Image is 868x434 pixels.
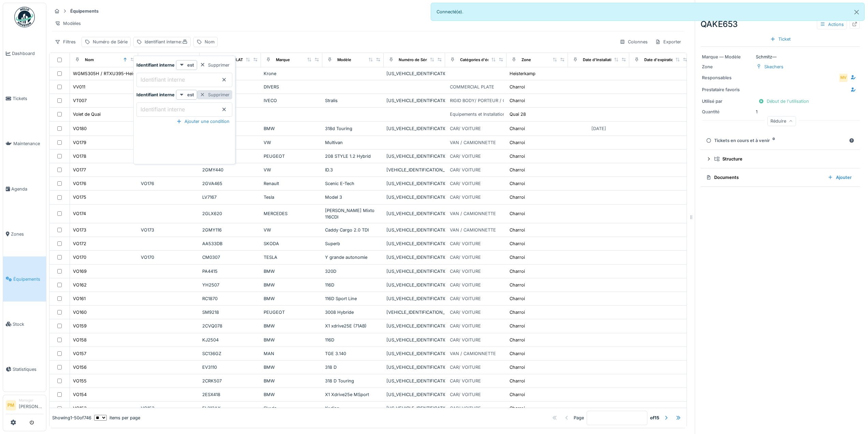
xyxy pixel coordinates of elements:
div: Charroi [510,210,525,217]
div: Superb [325,240,381,247]
div: VO172 [73,240,86,247]
li: PM [6,400,16,410]
div: VAN / CAMIONNETTE [450,350,496,357]
summary: DocumentsAjouter [703,171,857,184]
div: Connecté(e). [431,3,865,21]
div: [US_VEHICLE_IDENTIFICATION_NUMBER] [386,180,442,187]
div: VW [264,167,320,173]
div: VO162 [73,282,87,288]
div: VO177 [73,167,86,173]
li: [PERSON_NAME] [19,398,43,412]
div: CM0307 [202,254,258,261]
div: VT007 [73,97,87,104]
div: Krone [264,70,320,77]
div: Zone [702,64,753,70]
div: AA533DB [202,240,258,247]
div: SM9218 [202,309,258,316]
div: Charroi [510,97,525,104]
div: Charroi [510,180,525,187]
div: [US_VEHICLE_IDENTIFICATION_NUMBER] [386,240,442,247]
div: BMW [264,268,320,275]
div: Filtres [52,37,79,47]
div: PEUGEOT [264,153,320,159]
div: [US_VEHICLE_IDENTIFICATION_NUMBER] [386,405,442,411]
div: Catégories d'équipement [460,57,507,63]
div: Ajouter une condition [174,117,232,126]
div: VW [264,139,320,146]
strong: Identifiant interne [136,92,175,98]
div: Numéro de Série [399,57,430,63]
div: Heisterkamp [510,70,535,77]
div: 2GMY440 [202,167,258,173]
strong: of 15 [650,415,659,421]
div: [US_VEHICLE_IDENTIFICATION_NUMBER] [386,254,442,261]
div: DIVERS [264,84,320,90]
div: Nom [85,57,94,63]
div: Charroi [510,139,525,146]
div: Charroi [510,337,525,343]
div: [VEHICLE_IDENTIFICATION_NUMBER] [386,167,442,173]
div: Charroi [510,125,525,132]
div: MAN [264,350,320,357]
div: Charroi [510,240,525,247]
div: COMMERCIAL PLATE [450,84,494,90]
div: VO178 [73,153,86,159]
div: [US_VEHICLE_IDENTIFICATION_NUMBER] [386,295,442,302]
div: Modèle [337,57,351,63]
div: Multivan [325,139,381,146]
div: CAR/ VOITURE [450,295,481,302]
div: VO154 [73,391,87,398]
div: ID.3 [325,167,381,173]
div: Showing 1 - 50 of 746 [52,415,91,421]
div: [US_VEHICLE_IDENTIFICATION_NUMBER] [386,323,442,329]
strong: est [187,92,194,98]
div: [US_VEHICLE_IDENTIFICATION_NUMBER] [386,97,442,104]
div: Ajouter [825,173,854,182]
div: VO160 [73,309,87,316]
div: CAR/ VOITURE [450,167,481,173]
div: [US_VEHICLE_IDENTIFICATION_NUMBER] [386,125,442,132]
div: Charroi [510,268,525,275]
div: 2GVA465 [202,180,258,187]
div: CAR/ VOITURE [450,125,481,132]
div: Utilisé par [702,98,753,104]
div: Date d'Installation [583,57,616,63]
div: CAR/ VOITURE [450,194,481,200]
div: [US_VEHICLE_IDENTIFICATION_NUMBER] [386,153,442,159]
div: 318 D [325,364,381,370]
div: Charroi [510,194,525,200]
div: Charroi [510,254,525,261]
div: Charroi [510,364,525,370]
img: Badge_color-CXgf-gQk.svg [14,7,35,27]
div: VO170 [141,254,197,261]
div: RIGID BODY/ PORTEUR / CAMION [450,97,521,104]
div: Scenic E-Tech [325,180,381,187]
button: Close [849,3,864,21]
div: Renault [264,180,320,187]
span: Équipements [13,276,43,282]
div: Début de l'utilisation [756,97,812,106]
div: Modèles [52,18,84,28]
div: 3008 Hybride [325,309,381,316]
div: Charroi [510,295,525,302]
div: VO158 [73,337,87,343]
div: Supprimer [197,90,232,99]
div: VO176 [73,180,86,187]
div: BMW [264,364,320,370]
div: PEUGEOT [264,309,320,316]
div: Responsables [702,74,753,81]
span: Dashboard [12,50,43,57]
div: Page [574,415,584,421]
label: Identifiant interne [139,75,186,84]
div: Quantité [702,109,753,115]
div: VO161 [73,295,86,302]
div: CAR/ VOITURE [450,337,481,343]
div: QAKE653 [701,18,860,30]
div: CAR/ VOITURE [450,254,481,261]
strong: est [187,62,194,68]
div: [US_VEHICLE_IDENTIFICATION_NUMBER] [386,268,442,275]
div: [US_VEHICLE_IDENTIFICATION_NUMBER] [386,364,442,370]
div: LV7167 [202,194,258,200]
div: Charroi [510,309,525,316]
div: MV [839,73,848,83]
